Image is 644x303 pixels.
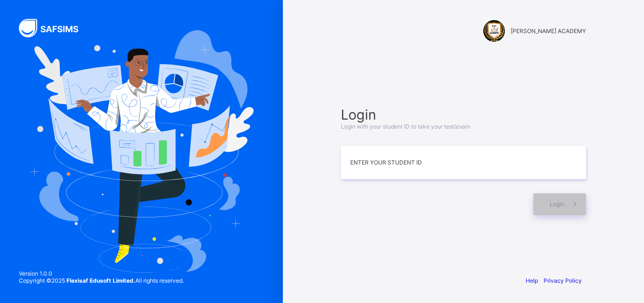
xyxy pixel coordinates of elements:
strong: Flexisaf Edusoft Limited. [66,277,135,284]
span: Login with your student ID to take your test/exam [341,123,470,130]
span: [PERSON_NAME] ACADEMY [511,27,586,35]
span: Login [341,106,586,123]
a: Privacy Policy [544,277,582,284]
span: Login [550,200,564,208]
span: Copyright © 2025 All rights reserved. [19,277,184,284]
a: Help [526,277,538,284]
span: Version 1.0.0 [19,270,184,277]
img: Hero Image [29,30,254,272]
img: SAFSIMS Logo [19,19,90,37]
